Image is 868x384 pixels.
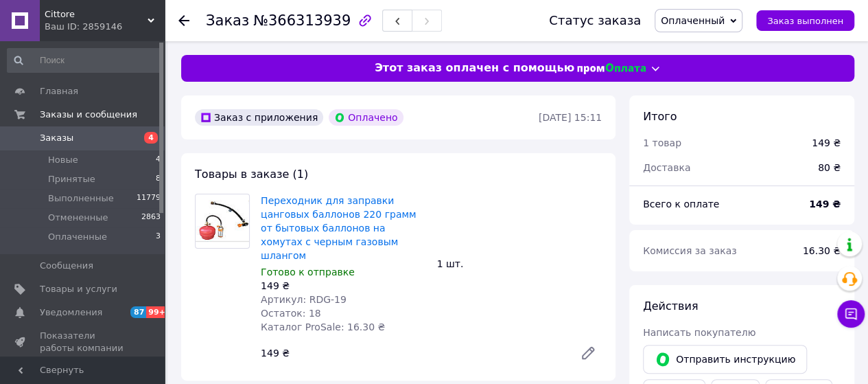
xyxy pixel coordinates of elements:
[767,16,843,26] span: Заказ выполнен
[48,231,107,243] span: Оплаченные
[7,48,162,73] input: Поиск
[837,300,865,328] button: Чат с покупателем
[432,254,608,273] div: 1 шт.
[48,192,114,205] span: Выполненные
[48,212,108,224] span: Отмененные
[261,321,385,332] span: Каталог ProSale: 16.30 ₴
[255,343,569,363] div: 149 ₴
[643,199,719,210] span: Всего к оплате
[809,199,841,210] b: 149 ₴
[156,154,161,166] span: 4
[48,173,95,185] span: Принятые
[40,330,127,354] span: Показатели работы компании
[253,12,351,29] span: №366313939
[206,12,249,29] span: Заказ
[549,14,641,27] div: Статус заказа
[643,327,755,338] span: Написать покупателю
[261,267,355,278] span: Готово к отправке
[261,195,416,261] a: Переходник для заправки цанговых баллонов 220 грамм от бытовых баллонов на хомутах с черным газов...
[141,212,161,224] span: 2863
[156,231,161,243] span: 3
[40,260,93,272] span: Сообщения
[643,300,698,313] span: Действия
[756,10,854,31] button: Заказ выполнен
[196,200,249,242] img: Переходник для заправки цанговых баллонов 220 грамм от бытовых баллонов на хомутах с черным газов...
[178,14,189,27] div: Вернуться назад
[643,245,737,256] span: Комиссия за заказ
[329,109,403,126] div: Оплачено
[40,109,137,121] span: Заказы и сообщения
[810,153,849,183] div: 80 ₴
[40,85,78,98] span: Главная
[375,60,574,76] span: Этот заказ оплачен с помощью
[40,306,102,319] span: Уведомления
[130,306,146,318] span: 87
[45,21,165,33] div: Ваш ID: 2859146
[643,162,690,173] span: Доставка
[40,132,73,144] span: Заказы
[146,306,169,318] span: 99+
[643,345,807,374] button: Отправить инструкцию
[137,192,161,205] span: 11779
[261,308,321,319] span: Остаток: 18
[643,137,681,148] span: 1 товар
[156,173,161,185] span: 8
[539,112,602,123] time: [DATE] 15:11
[574,339,602,367] a: Редактировать
[40,283,117,295] span: Товары и услуги
[195,168,308,181] span: Товары в заказе (1)
[643,110,677,123] span: Итого
[48,154,78,166] span: Новые
[661,15,725,26] span: Оплаченный
[812,136,841,150] div: 149 ₴
[144,132,158,144] span: 4
[195,109,323,126] div: Заказ с приложения
[45,8,148,21] span: Cittore
[261,294,347,305] span: Артикул: RDG-19
[803,245,841,256] span: 16.30 ₴
[261,279,426,293] div: 149 ₴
